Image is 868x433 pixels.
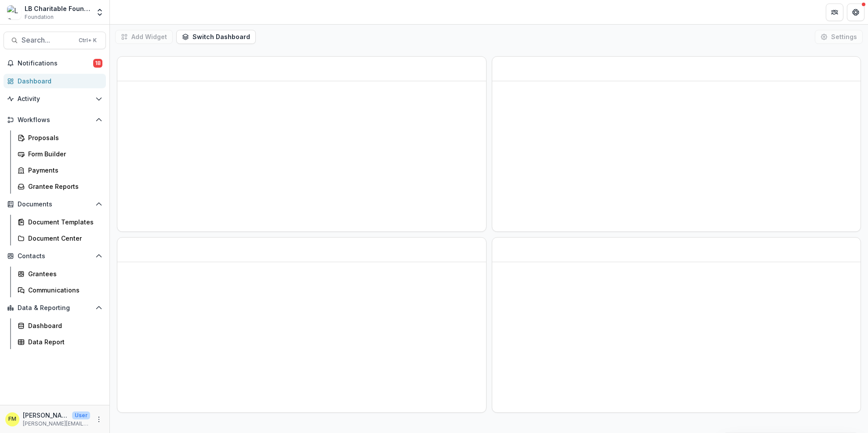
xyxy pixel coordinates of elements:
[4,32,106,49] button: Search...
[28,166,99,175] div: Payments
[18,304,92,312] span: Data & Reporting
[18,95,92,103] span: Activity
[4,113,106,127] button: Open Workflows
[23,420,90,428] p: [PERSON_NAME][EMAIL_ADDRESS][DOMAIN_NAME]
[815,30,863,44] button: Settings
[72,411,90,419] p: User
[28,234,99,243] div: Document Center
[4,301,106,315] button: Open Data & Reporting
[115,30,173,44] button: Add Widget
[8,416,16,422] div: Francisca Mendoza
[4,56,106,70] button: Notifications18
[28,182,99,191] div: Grantee Reports
[14,231,106,245] a: Document Center
[14,163,106,177] a: Payments
[18,116,92,124] span: Workflows
[14,335,106,349] a: Data Report
[14,318,106,333] a: Dashboard
[826,4,843,21] button: Partners
[14,283,106,297] a: Communications
[14,215,106,229] a: Document Templates
[77,36,98,45] div: Ctrl + K
[28,337,99,346] div: Data Report
[18,60,93,67] span: Notifications
[28,149,99,159] div: Form Builder
[4,197,106,211] button: Open Documents
[28,269,99,278] div: Grantees
[14,147,106,161] a: Form Builder
[14,267,106,281] a: Grantees
[847,4,864,21] button: Get Help
[4,249,106,263] button: Open Contacts
[28,133,99,142] div: Proposals
[14,179,106,194] a: Grantee Reports
[4,92,106,106] button: Open Activity
[14,130,106,145] a: Proposals
[28,285,99,295] div: Communications
[113,6,151,18] nav: breadcrumb
[18,201,92,208] span: Documents
[25,4,90,13] div: LB Charitable Foundation
[18,253,92,260] span: Contacts
[23,411,69,420] p: [PERSON_NAME]
[94,414,104,425] button: More
[28,217,99,227] div: Document Templates
[93,59,102,68] span: 18
[176,30,256,44] button: Switch Dashboard
[4,74,106,88] a: Dashboard
[22,36,73,44] span: Search...
[25,13,54,21] span: Foundation
[7,5,21,19] img: LB Charitable Foundation
[94,4,106,21] button: Open entity switcher
[18,76,99,86] div: Dashboard
[28,321,99,330] div: Dashboard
